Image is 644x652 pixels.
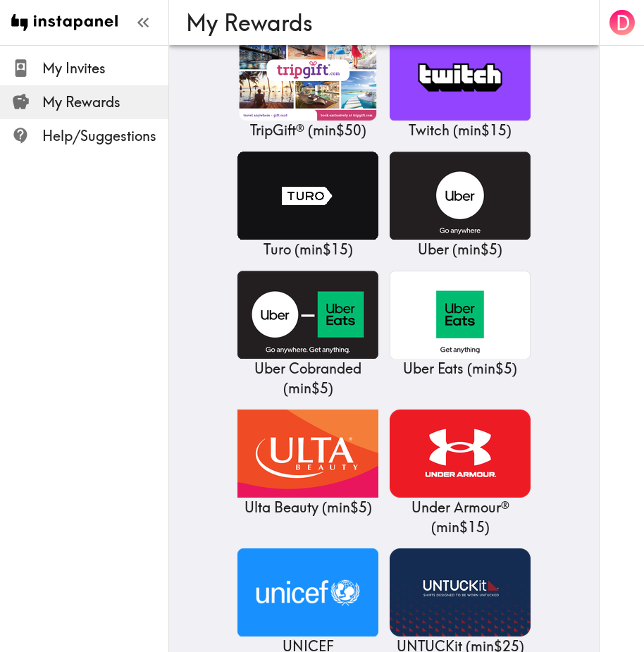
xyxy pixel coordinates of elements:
a: Under Armour®Under Armour® (min$15) [390,410,531,537]
a: TwitchTwitch (min$15) [390,32,531,140]
p: Uber Eats ( min $5 ) [390,359,531,379]
a: UberUber (min$5) [390,152,531,259]
p: Uber Cobranded ( min $5 ) [237,359,378,398]
span: D [616,11,630,35]
img: Uber Cobranded [237,271,378,359]
p: Ulta Beauty ( min $5 ) [237,498,378,517]
a: Uber CobrandedUber Cobranded (min$5) [237,271,378,398]
p: Uber ( min $5 ) [390,240,531,259]
p: TripGift® ( min $50 ) [237,121,378,140]
img: Uber [390,152,531,240]
p: Twitch ( min $15 ) [390,121,531,140]
button: D [608,8,636,37]
p: Under Armour® ( min $15 ) [390,498,531,537]
img: UNICEF USA [237,548,378,636]
p: Turo ( min $15 ) [237,240,378,259]
a: Ulta BeautyUlta Beauty (min$5) [237,410,378,517]
img: Ulta Beauty [237,410,378,498]
a: TripGift®TripGift® (min$50) [237,32,378,140]
img: Twitch [390,32,531,121]
a: TuroTuro (min$15) [237,152,378,259]
img: Under Armour® [390,410,531,498]
img: UNTUCKit [390,548,531,636]
span: Help/Suggestions [42,126,168,146]
span: My Rewards [42,92,168,112]
h3: My Rewards [186,9,571,36]
img: Uber Eats [390,271,531,359]
img: TripGift® [237,32,378,121]
a: Uber EatsUber Eats (min$5) [390,271,531,379]
img: Turo [237,152,378,240]
span: My Invites [42,59,168,78]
